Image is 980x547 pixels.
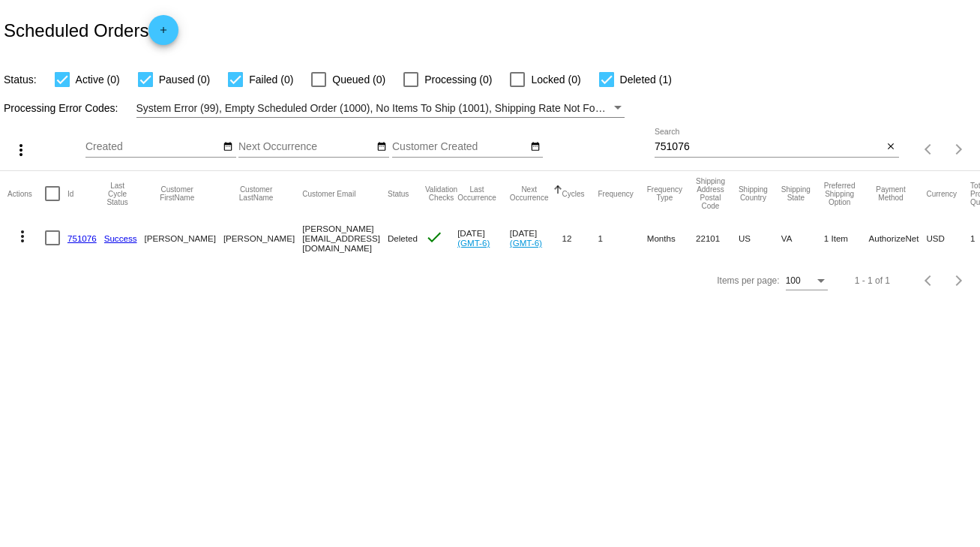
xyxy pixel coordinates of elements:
mat-select: Filter by Processing Error Codes [136,99,625,118]
mat-cell: [DATE] [510,216,562,260]
mat-cell: [PERSON_NAME] [145,216,223,260]
mat-icon: date_range [376,141,387,153]
div: Items per page: [717,275,779,286]
mat-cell: 12 [562,216,598,260]
h2: Scheduled Orders [4,15,178,45]
mat-icon: check [425,228,443,246]
button: Change sorting for CurrencyIso [927,189,958,198]
button: Previous page [914,266,944,296]
button: Change sorting for Status [388,189,409,198]
button: Change sorting for CustomerFirstName [145,185,210,202]
button: Next page [944,266,974,296]
button: Previous page [914,134,944,164]
button: Change sorting for NextOccurrenceUtc [510,185,549,202]
a: (GMT-6) [510,238,542,248]
mat-select: Items per page: [786,276,828,287]
span: Locked (0) [531,71,580,89]
mat-cell: 1 Item [824,216,869,260]
mat-header-cell: Validation Checks [425,171,457,216]
button: Change sorting for CustomerLastName [223,185,289,202]
mat-cell: US [739,216,781,260]
span: Failed (0) [249,71,293,89]
mat-cell: [PERSON_NAME] [223,216,302,260]
span: Status: [4,74,37,86]
button: Change sorting for LastOccurrenceUtc [457,185,496,202]
mat-icon: add [154,25,172,43]
a: Success [104,233,137,243]
mat-icon: date_range [223,141,233,153]
mat-cell: USD [927,216,971,260]
mat-cell: 1 [598,216,647,260]
button: Change sorting for Frequency [598,189,634,198]
a: (GMT-6) [457,238,490,248]
input: Created [85,141,220,153]
button: Change sorting for FrequencyType [647,185,682,202]
button: Change sorting for ShippingPostcode [696,177,725,210]
input: Customer Created [392,141,527,153]
mat-cell: AuthorizeNet [868,216,926,260]
button: Change sorting for Id [67,189,73,198]
mat-icon: date_range [530,141,541,153]
button: Change sorting for PaymentMethod.Type [868,185,913,202]
mat-cell: [DATE] [457,216,510,260]
input: Search [655,141,883,153]
button: Change sorting for LastProcessingCycleId [104,182,131,206]
mat-icon: more_vert [12,141,30,159]
span: Deleted [388,233,418,243]
mat-cell: [PERSON_NAME][EMAIL_ADDRESS][DOMAIN_NAME] [302,216,388,260]
mat-cell: 22101 [696,216,739,260]
span: Active (0) [76,71,120,89]
button: Change sorting for Cycles [562,189,585,198]
span: Paused (0) [159,71,210,89]
input: Next Occurrence [238,141,373,153]
div: 1 - 1 of 1 [855,275,890,286]
mat-cell: Months [647,216,696,260]
span: Processing (0) [424,71,492,89]
mat-header-cell: Actions [7,171,45,216]
span: Deleted (1) [620,71,672,89]
span: 100 [786,275,801,286]
span: Processing Error Codes: [4,102,118,114]
mat-icon: more_vert [13,227,31,245]
button: Change sorting for ShippingCountry [739,185,768,202]
mat-icon: close [886,141,896,153]
button: Next page [944,134,974,164]
a: 751076 [67,233,97,243]
span: Queued (0) [332,71,385,89]
button: Change sorting for ShippingState [781,185,811,202]
mat-cell: VA [781,216,824,260]
button: Change sorting for CustomerEmail [302,189,355,198]
button: Change sorting for PreferredShippingOption [824,182,856,206]
button: Clear [883,140,899,155]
